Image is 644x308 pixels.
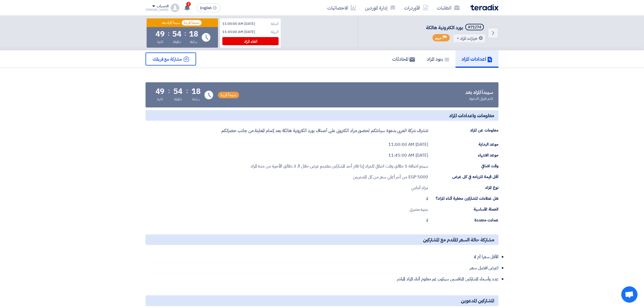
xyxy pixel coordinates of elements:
h5: اعدادات المزاد [461,56,493,62]
div: البداية [271,21,279,27]
div: النهاية [271,29,279,35]
div: مزاد أمامي [411,185,428,191]
span: 2 [186,2,191,6]
img: profile_test.png [171,4,179,12]
div: [DATE] 11:00:00 AM [222,21,255,27]
a: بنود المزاد [421,50,455,68]
div: 49 [156,88,165,95]
div: 18 [191,88,201,95]
div: العملة الأساسية [428,206,498,212]
button: خيارات المزاد [454,34,485,42]
div: معلومات عن المزاد [428,127,498,133]
span: مشاركة مع فريقك [153,56,182,63]
div: جنيه مصري [409,206,428,213]
span: English [200,6,212,10]
div: 54 [173,88,183,95]
h5: المشاركين المدعوين [146,295,498,306]
h5: المحادثات [392,56,415,62]
li: عدد وأسماء المشاركين المنافسين سيكون غير معلوم أثناء المزاد المباشر [150,274,498,284]
div: الغاء المزاد [222,37,279,45]
div: : [184,29,186,38]
div: سيبدأ المزاد بعد [465,89,493,96]
div: [PERSON_NAME] [146,8,169,11]
span: سيبدأ قريبا [181,19,202,26]
h5: بنود المزاد [427,56,450,62]
div: [DATE] 11:00:00 AM [388,141,428,148]
span: من أخر أعلي سعر من كل المشتريين [353,174,407,180]
div: : [168,29,170,38]
div: ثانية [157,96,163,102]
a: الاحصائيات [323,1,361,14]
div: ثانية [157,39,163,45]
div: نوع المزاد [428,185,498,191]
span: سيبدأ قريبا [218,92,239,98]
div: لا [426,195,428,202]
span: EGP [408,174,417,180]
img: Teradix logo [470,4,498,11]
div: ساعة [192,96,200,102]
div: الحساب [157,4,168,9]
a: إدارة الموردين [361,1,400,14]
div: : [186,86,188,96]
div: دقيقة [174,96,182,102]
a: الطلبات [432,1,464,14]
a: المحادثات [386,50,421,68]
span: 5000 [417,174,428,180]
div: سيتم اضافة 5 دقائق وقت اضافي للمزاد إذا قام أحد المشاركين بتقديم عرض خلال الـ 3 دقائق الأخيرة من ... [250,163,428,169]
div: #71274 [468,25,481,29]
div: 18 [189,30,198,38]
div: : [168,86,170,96]
p: تتشرف شركة العربى بدعوة سيادتكم لحضور مزاد الكترونى على أصناف بورد الكترونية هالكة بعد إتمام المع... [221,127,428,134]
span: مهم [435,35,441,41]
li: الأقل سعرا أم لا [150,251,498,263]
div: وقت اضافي [428,163,498,169]
h5: معلومات واعدادات المزاد [146,110,498,121]
div: دقيقة [173,39,181,45]
div: أقل قيمة للزياده في كل عرض [428,174,498,180]
a: الأوردرات [400,1,432,14]
div: 2 [465,96,493,101]
div: هل عطاءات المشاركين مخفية أثناء المزاد؟ [428,195,498,202]
div: عملات متعددة [428,217,498,223]
div: 49 [156,30,165,38]
div: [DATE] 11:45:00 AM [388,152,428,159]
div: Open chat [621,286,638,303]
div: سيبدأ المزاد بعد [161,21,180,25]
h5: مشاركة حالة السعر المقدم مع المشاركين [146,234,498,245]
div: 54 [172,30,181,38]
button: English [197,4,220,12]
div: موعد البداية [428,141,498,148]
li: اعرض افضل سعر. [150,263,498,274]
div: [DATE] 11:45:00 AM [222,29,255,35]
span: بورد الكترونية هالكة [426,24,463,31]
h5: بورد الكترونية هالكة [426,24,485,31]
div: موعد الانتهاء [428,152,498,158]
a: اعدادات المزاد [455,50,498,68]
div: ساعة [190,39,198,45]
div: لا [426,217,428,224]
span: تم قبول الدعوة [469,96,491,101]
